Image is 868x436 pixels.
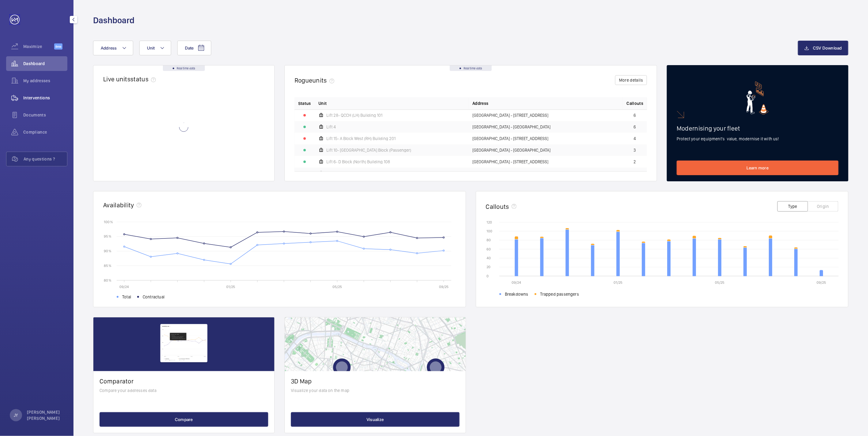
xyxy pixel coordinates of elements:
text: 80 [487,238,491,242]
span: Lift 10- [GEOGRAPHIC_DATA] Block (Passenger) [326,148,411,152]
span: Lift 15- A Block West (RH) Building 201 [326,136,396,141]
span: My addresses [23,78,67,84]
span: Beta [54,43,62,50]
span: [GEOGRAPHIC_DATA] - [STREET_ADDRESS] [472,113,548,117]
text: 09/24 [512,280,521,285]
span: [GEOGRAPHIC_DATA] - [GEOGRAPHIC_DATA] [472,125,550,129]
h1: Dashboard [93,15,134,26]
span: units [312,76,337,84]
text: 120 [487,220,492,224]
text: 01/25 [226,285,235,289]
h2: Rogue [295,76,337,84]
h2: Comparator [100,377,268,385]
p: Visualize your data on the map [291,387,460,394]
a: Learn more [677,161,839,175]
p: Compare your addresses data [100,387,268,394]
text: 01/25 [614,280,622,285]
span: 2 [634,160,636,164]
text: 60 [487,247,491,251]
div: Real time data [450,65,492,71]
button: More details [615,75,647,85]
text: 05/25 [715,280,724,285]
p: Status [298,100,311,106]
button: Visualize [291,412,460,427]
h2: Modernising your fleet [677,124,839,132]
p: Protect your equipment's value, modernise it with us! [677,136,839,142]
span: Unit [318,100,327,106]
button: Origin [808,201,838,212]
span: Any questions ? [24,156,67,162]
span: Dashboard [23,61,67,67]
h2: Callouts [486,203,509,210]
span: Callouts [626,100,643,106]
span: Total [122,294,131,300]
button: Address [93,41,133,55]
span: Breakdowns [505,291,528,297]
p: JY [14,412,18,418]
text: 40 [487,256,491,260]
h2: Live units [103,75,158,83]
span: Documents [23,112,67,118]
span: CSV Download [813,46,842,50]
h2: 3D Map [291,377,460,385]
text: 09/25 [439,285,449,289]
text: 0 [487,274,489,278]
span: Address [101,46,117,50]
span: status [130,75,158,83]
span: Unit [147,46,155,50]
text: 09/25 [817,280,826,285]
text: 100 % [104,220,113,224]
text: 85 % [104,264,111,268]
span: Maximize [23,43,54,50]
button: Date [177,41,211,55]
span: Contractual [143,294,164,300]
span: [GEOGRAPHIC_DATA] - [GEOGRAPHIC_DATA] [472,148,550,152]
h2: Availability [103,201,134,209]
img: marketing-card.svg [746,81,769,115]
text: 95 % [104,234,111,238]
span: Compliance [23,129,67,135]
span: [GEOGRAPHIC_DATA] - [STREET_ADDRESS] [472,160,548,164]
text: 100 [487,229,492,233]
span: Address [472,100,488,106]
text: 20 [487,265,490,269]
span: [GEOGRAPHIC_DATA] - [STREET_ADDRESS] [472,136,548,141]
span: 3 [634,148,636,152]
span: 4 [634,136,636,141]
span: Lift 6- D Block (North) Building 108 [326,160,390,164]
span: Lift 4 [326,125,336,129]
span: 6 [634,125,636,129]
span: Date [185,46,194,50]
button: Compare [100,412,268,427]
span: Trapped passengers [540,291,579,297]
p: [PERSON_NAME] [PERSON_NAME] [27,409,64,421]
div: Real time data [163,65,205,71]
text: 09/24 [119,285,129,289]
button: Type [777,201,808,212]
text: 90 % [104,249,111,253]
span: Lift 28- QCCH (LH) Building 101 [326,113,382,117]
text: 80 % [104,278,111,282]
button: Unit [139,41,171,55]
span: Interventions [23,95,67,101]
text: 05/25 [333,285,342,289]
span: 6 [634,113,636,117]
button: CSV Download [798,41,848,55]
